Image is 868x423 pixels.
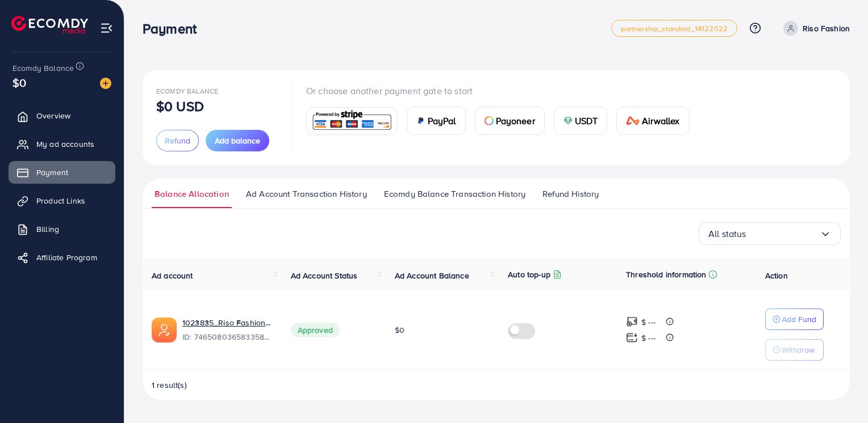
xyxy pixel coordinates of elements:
[395,270,469,281] span: Ad Account Balance
[395,324,404,336] span: $0
[475,107,545,135] a: cardPayoneer
[143,20,206,37] h3: Payment
[779,21,850,36] a: Riso Fashion
[36,252,97,263] span: Affiliate Program
[642,114,679,128] span: Airwallex
[156,86,218,96] span: Ecomdy Balance
[36,167,68,178] span: Payment
[156,130,199,151] button: Refund
[626,316,638,328] img: top-up amount
[156,99,204,113] p: $0 USD
[291,270,358,281] span: Ad Account Status
[416,116,425,125] img: card
[9,218,115,240] a: Billing
[306,84,699,98] p: Or choose another payment gate to start
[384,188,525,200] span: Ecomdy Balance Transaction History
[155,188,229,200] span: Balance Allocation
[306,107,398,135] a: card
[485,116,494,125] img: card
[542,188,599,200] span: Refund History
[575,114,598,128] span: USDT
[508,268,550,281] p: Auto top-up
[428,114,456,128] span: PayPal
[407,107,466,135] a: cardPayPal
[616,107,689,135] a: cardAirwallex
[9,104,115,127] a: Overview
[152,270,193,281] span: Ad account
[182,317,273,343] div: <span class='underline'>1023835_Riso Fashion_1738099473538</span></br>7465080365833584657
[36,223,59,235] span: Billing
[246,188,367,200] span: Ad Account Transaction History
[803,22,850,35] p: Riso Fashion
[310,109,394,133] img: card
[746,225,820,243] input: Search for option
[708,225,746,243] span: All status
[100,22,113,35] img: menu
[782,312,816,326] p: Add Fund
[36,138,94,150] span: My ad accounts
[626,268,706,281] p: Threshold information
[699,222,841,245] div: Search for option
[564,116,573,125] img: card
[9,133,115,155] a: My ad accounts
[9,161,115,184] a: Payment
[206,130,269,151] button: Add balance
[100,78,111,89] img: image
[11,16,88,33] img: logo
[12,74,26,91] span: $0
[641,331,656,345] p: $ ---
[182,317,273,328] a: 1023835_Riso Fashion_1738099473538
[215,135,260,146] span: Add balance
[765,339,824,361] button: Withdraw
[782,343,815,357] p: Withdraw
[291,323,340,337] span: Approved
[152,379,187,391] span: 1 result(s)
[9,246,115,269] a: Affiliate Program
[36,195,85,206] span: Product Links
[182,331,273,342] span: ID: 7465080365833584657
[626,116,640,125] img: card
[9,189,115,212] a: Product Links
[496,114,535,128] span: Payoneer
[165,135,190,146] span: Refund
[765,308,824,330] button: Add Fund
[36,110,70,121] span: Overview
[621,25,728,32] span: partnership_standard_14122022
[626,332,638,344] img: top-up amount
[611,20,737,37] a: partnership_standard_14122022
[554,107,608,135] a: cardUSDT
[152,318,177,342] img: ic-ads-acc.e4c84228.svg
[12,62,74,74] span: Ecomdy Balance
[641,315,656,329] p: $ ---
[765,270,788,281] span: Action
